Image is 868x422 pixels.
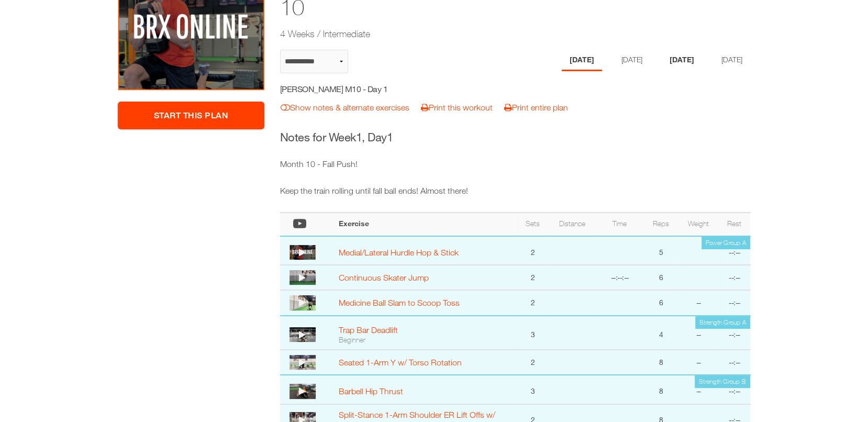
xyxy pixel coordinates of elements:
[549,213,596,236] th: Distance
[517,236,548,265] td: 2
[614,50,650,71] li: Day 2
[290,327,316,342] img: thumbnail.png
[644,236,678,265] td: 5
[280,159,751,170] p: Month 10 - Fall Push!
[280,129,751,146] h3: Notes for Week , Day
[290,245,316,260] img: large.PNG
[644,316,678,350] td: 4
[662,50,702,71] li: Day 3
[644,290,678,315] td: 6
[644,350,678,375] td: 8
[339,248,459,257] a: Medial/Lateral Hurdle Hop & Stick
[695,375,750,388] td: Strength Group B
[719,265,750,290] td: --:--
[339,273,429,282] a: Continuous Skater Jump
[281,103,409,112] a: Show notes & alternate exercises
[596,213,644,236] th: Time
[290,295,316,310] img: thumbnail.png
[702,237,750,249] td: Power Group A
[695,316,750,329] td: Strength Group A
[517,290,548,315] td: 2
[678,350,719,375] td: --
[517,213,548,236] th: Sets
[644,213,678,236] th: Reps
[290,355,316,370] img: thumbnail.png
[678,375,719,404] td: --
[280,83,467,95] h5: [PERSON_NAME] M10 - Day 1
[517,375,548,404] td: 3
[644,265,678,290] td: 6
[339,335,511,345] div: Beginner
[714,50,750,71] li: Day 4
[356,130,362,144] span: 1
[719,213,750,236] th: Rest
[421,103,493,112] a: Print this workout
[504,103,568,112] a: Print entire plan
[290,384,316,398] img: thumbnail.png
[719,290,750,315] td: --:--
[678,316,719,350] td: --
[118,102,264,129] a: Start This Plan
[678,213,719,236] th: Weight
[339,358,462,367] a: Seated 1-Arm Y w/ Torso Rotation
[333,213,517,236] th: Exercise
[678,290,719,315] td: --
[280,27,670,40] h2: 4 Weeks / Intermediate
[339,298,460,307] a: Medicine Ball Slam to Scoop Toss
[339,386,403,396] a: Barbell Hip Thrust
[644,375,678,404] td: 8
[719,350,750,375] td: --:--
[290,270,316,285] img: thumbnail.png
[517,265,548,290] td: 2
[387,130,393,144] span: 1
[596,265,644,290] td: --:--:--
[562,50,602,71] li: Day 1
[517,316,548,350] td: 3
[339,325,398,335] a: Trap Bar Deadlift
[719,316,750,350] td: --:--
[280,185,751,196] p: Keep the train rolling until fall ball ends! Almost there!
[517,350,548,375] td: 2
[719,236,750,265] td: --:--
[719,375,750,404] td: --:--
